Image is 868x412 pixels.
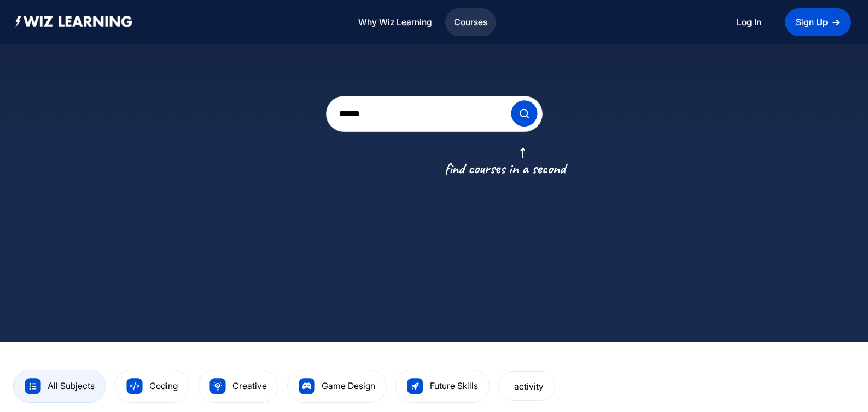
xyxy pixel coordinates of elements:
[785,8,851,36] a: Sign Up
[407,380,478,391] a: Future Skills
[737,15,761,30] a: Log In
[430,380,478,391] span: Future Skills
[149,380,178,391] span: Coding
[514,381,544,392] span: activity
[322,380,375,391] span: Game Design
[25,380,95,391] a: All Subjects
[510,381,544,392] a: activity
[48,380,95,391] span: All Subjects
[354,10,436,34] a: Why Wiz Learning
[299,380,375,391] a: Game Design
[126,380,178,391] a: Coding
[450,10,492,34] a: Courses
[232,380,267,391] span: Creative
[209,380,267,391] a: Creative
